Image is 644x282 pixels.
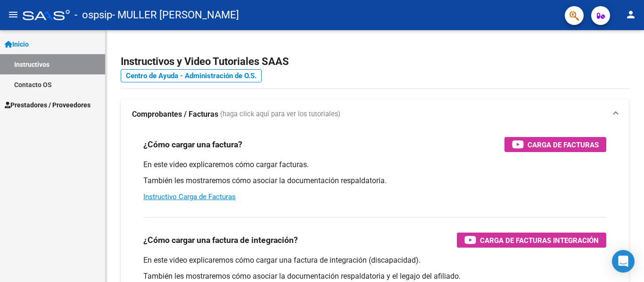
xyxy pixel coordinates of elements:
[528,139,599,151] span: Carga de Facturas
[132,109,218,120] strong: Comprobantes / Facturas
[5,39,29,49] span: Inicio
[504,137,606,152] button: Carga de Facturas
[8,9,19,20] mat-icon: menu
[143,255,606,266] p: En este video explicaremos cómo cargar una factura de integración (discapacidad).
[220,109,340,120] span: (haga click aquí para ver los tutoriales)
[112,5,239,25] span: - MULLER [PERSON_NAME]
[143,176,606,186] p: También les mostraremos cómo asociar la documentación respaldatoria.
[143,160,606,170] p: En este video explicaremos cómo cargar facturas.
[480,234,599,246] span: Carga de Facturas Integración
[143,271,606,282] p: También les mostraremos cómo asociar la documentación respaldatoria y el legajo del afiliado.
[143,193,236,201] a: Instructivo Carga de Facturas
[121,99,629,129] mat-expansion-panel-header: Comprobantes / Facturas (haga click aquí para ver los tutoriales)
[625,9,636,20] mat-icon: person
[5,100,91,110] span: Prestadores / Proveedores
[74,5,112,25] span: - ospsip
[457,233,606,248] button: Carga de Facturas Integración
[121,69,262,82] a: Centro de Ayuda - Administración de O.S.
[121,53,629,71] h2: Instructivos y Video Tutoriales SAAS
[143,234,298,247] h3: ¿Cómo cargar una factura de integración?
[612,250,635,273] div: Open Intercom Messenger
[143,138,242,151] h3: ¿Cómo cargar una factura?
